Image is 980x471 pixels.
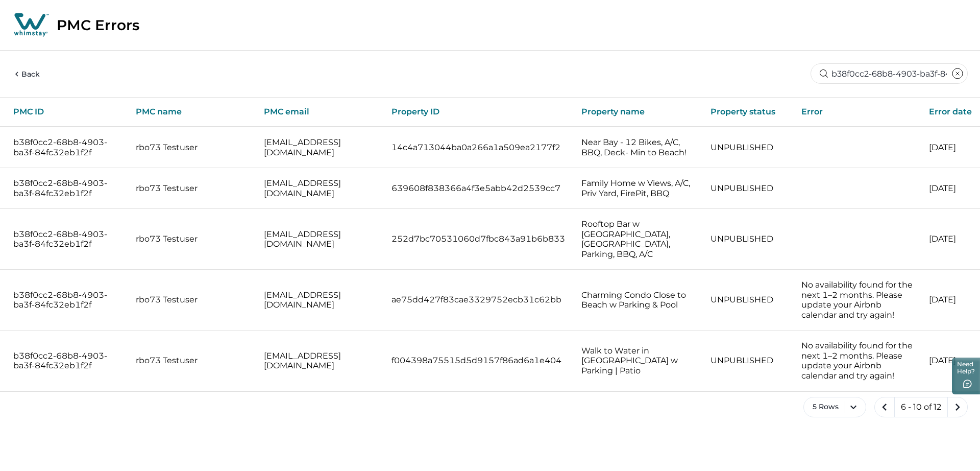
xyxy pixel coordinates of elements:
[581,290,694,310] p: Charming Condo Close to Beach w Parking & Pool
[710,295,785,305] p: UNPUBLISHED
[383,98,573,127] th: Property ID
[710,356,785,366] p: UNPUBLISHED
[929,183,972,194] p: [DATE]
[13,290,119,310] p: b38f0cc2-68b8-4903-ba3f-84fc32eb1f2f
[929,143,972,153] p: [DATE]
[136,183,247,194] p: rbo73 Testuser
[264,137,375,157] p: [EMAIL_ADDRESS][DOMAIN_NAME]
[264,229,375,249] p: [EMAIL_ADDRESS][DOMAIN_NAME]
[803,397,866,417] button: 5 Rows
[710,143,785,153] p: UNPUBLISHED
[702,98,793,127] th: Property status
[581,219,694,259] p: Rooftop Bar w [GEOGRAPHIC_DATA], [GEOGRAPHIC_DATA], Parking, BBQ, A/C
[710,183,785,194] p: UNPUBLISHED
[13,137,119,157] p: b38f0cc2-68b8-4903-ba3f-84fc32eb1f2f
[391,295,565,305] p: ae75dd427f83cae3329752ecb31c62bb
[929,234,972,244] p: [DATE]
[391,234,565,244] p: 252d7bc70531060d7fbc843a91b6b833
[136,295,247,305] p: rbo73 Testuser
[136,143,247,153] p: rbo73 Testuser
[57,16,139,34] p: PMC Errors
[801,341,913,381] p: No availability found for the next 1–2 months. Please update your Airbnb calendar and try again!
[573,98,702,127] th: Property name
[136,356,247,366] p: rbo73 Testuser
[264,351,375,371] p: [EMAIL_ADDRESS][DOMAIN_NAME]
[256,98,383,127] th: PMC email
[13,351,119,371] p: b38f0cc2-68b8-4903-ba3f-84fc32eb1f2f
[801,280,913,320] p: No availability found for the next 1–2 months. Please update your Airbnb calendar and try again!
[581,346,694,376] p: Walk to Water in [GEOGRAPHIC_DATA] w Parking | Patio
[13,178,119,198] p: b38f0cc2-68b8-4903-ba3f-84fc32eb1f2f
[391,183,565,194] p: 639608f838366a4f3e5abb42d2539cc7
[929,356,972,366] p: [DATE]
[13,229,119,249] p: b38f0cc2-68b8-4903-ba3f-84fc32eb1f2f
[128,98,255,127] th: PMC name
[947,397,968,417] button: next page
[581,178,694,198] p: Family Home w Views, A/C, Priv Yard, FirePit, BBQ
[947,63,968,84] button: clear input
[921,98,980,127] th: Error date
[929,295,972,305] p: [DATE]
[793,98,921,127] th: Error
[811,63,968,84] input: Search...
[12,69,40,80] button: Back
[264,290,375,310] p: [EMAIL_ADDRESS][DOMAIN_NAME]
[391,143,565,153] p: 14c4a713044ba0a266a1a509ea2177f2
[136,234,247,244] p: rbo73 Testuser
[391,356,565,366] p: f004398a75515d5d9157f86ad6a1e404
[581,137,694,157] p: Near Bay - 12 Bikes, A/C, BBQ, Deck- Min to Beach!
[894,397,948,417] button: 6 - 10 of 12
[710,234,785,244] p: UNPUBLISHED
[874,397,895,417] button: previous page
[264,178,375,198] p: [EMAIL_ADDRESS][DOMAIN_NAME]
[901,402,941,412] p: 6 - 10 of 12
